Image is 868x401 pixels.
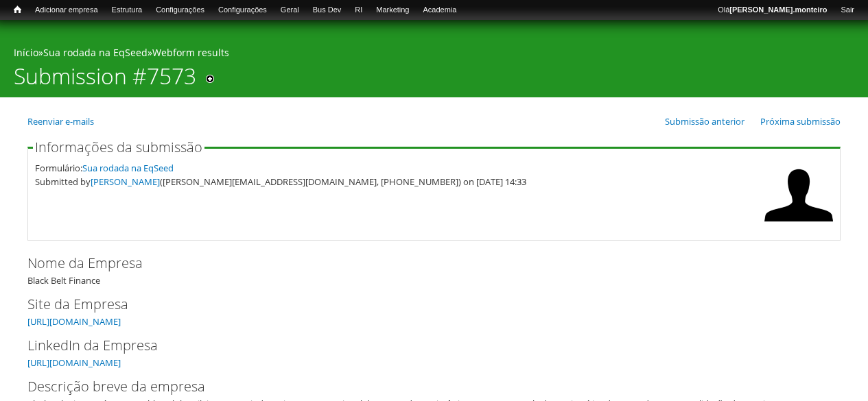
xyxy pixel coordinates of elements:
a: Webform results [152,46,229,59]
a: [PERSON_NAME] [91,175,160,188]
a: [URL][DOMAIN_NAME] [27,315,121,328]
a: Próxima submissão [760,115,841,127]
span: Início [14,5,21,14]
a: Adicionar empresa [28,3,105,17]
div: Formulário: [35,161,758,175]
a: Reenviar e-mails [27,115,94,127]
a: Sair [834,3,861,17]
div: » » [14,46,854,63]
a: Ver perfil do usuário. [764,220,833,232]
a: Configurações [211,3,274,17]
a: Sua rodada na EqSeed [82,162,174,174]
a: RI [348,3,369,17]
strong: [PERSON_NAME].monteiro [729,5,827,14]
a: Início [7,3,28,16]
div: Black Belt Finance [27,253,841,287]
a: Marketing [369,3,416,17]
a: Sua rodada na EqSeed [43,46,148,59]
a: Academia [416,3,463,17]
label: Descrição breve da empresa [27,376,818,397]
a: Início [14,46,38,59]
div: Submitted by ([PERSON_NAME][EMAIL_ADDRESS][DOMAIN_NAME], [PHONE_NUMBER]) on [DATE] 14:33 [35,175,758,189]
a: Bus Dev [306,3,349,17]
img: Foto de Fernando Paes Lopes [764,161,833,230]
a: [URL][DOMAIN_NAME] [27,356,121,369]
legend: Informações da submissão [33,141,204,154]
label: LinkedIn da Empresa [27,335,818,356]
h1: Submission #7573 [14,63,196,97]
a: Olá[PERSON_NAME].monteiro [711,3,834,17]
a: Geral [274,3,306,17]
a: Configurações [149,3,211,17]
a: Submissão anterior [665,115,744,127]
label: Nome da Empresa [27,253,818,274]
a: Estrutura [105,3,150,17]
label: Site da Empresa [27,294,818,315]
